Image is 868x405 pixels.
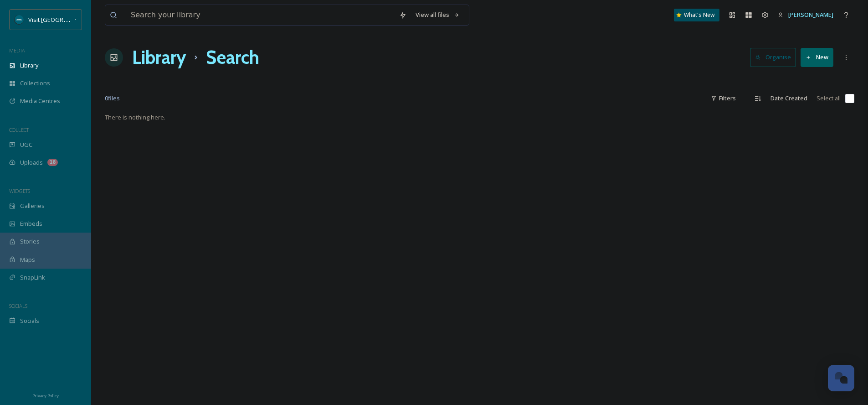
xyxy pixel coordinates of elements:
[206,44,259,71] h1: Search
[674,9,719,21] a: What's New
[817,94,841,103] span: Select all
[32,389,59,400] a: Privacy Policy
[105,94,120,103] span: 0 file s
[28,15,130,24] span: Visit [GEOGRAPHIC_DATA][US_STATE]
[20,317,39,325] span: Socials
[20,97,60,105] span: Media Centres
[9,302,27,309] span: SOCIALS
[32,393,59,399] span: Privacy Policy
[47,159,58,166] div: 18
[20,140,32,149] span: UGC
[20,79,50,88] span: Collections
[20,237,40,246] span: Stories
[20,219,42,228] span: Embeds
[750,48,796,67] button: Organise
[126,5,395,25] input: Search your library
[20,61,38,70] span: Library
[411,6,464,24] a: View all files
[828,365,854,391] button: Open Chat
[20,158,43,167] span: Uploads
[801,48,833,67] button: New
[20,255,35,264] span: Maps
[766,89,812,107] div: Date Created
[20,202,45,210] span: Galleries
[788,10,833,19] span: [PERSON_NAME]
[9,126,29,133] span: COLLECT
[773,6,838,24] a: [PERSON_NAME]
[15,15,24,24] img: SM%20Social%20Profile.png
[20,273,45,282] span: SnapLink
[750,48,801,67] a: Organise
[9,47,25,54] span: MEDIA
[9,187,30,194] span: WIDGETS
[105,113,165,121] span: There is nothing here.
[706,89,740,107] div: Filters
[132,44,186,71] a: Library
